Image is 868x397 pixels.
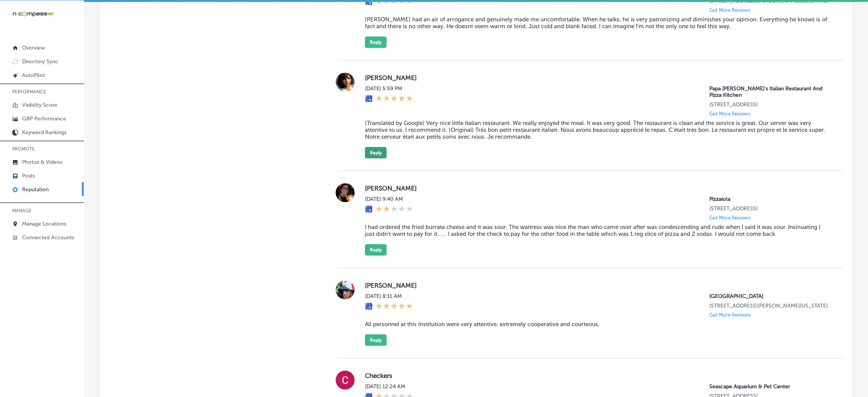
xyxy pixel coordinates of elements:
p: Reputation [22,186,49,193]
button: Reply [365,244,387,256]
label: [DATE] 5:59 PM [365,85,413,92]
p: Photos & Videos [22,159,62,165]
div: 5 Stars [376,95,413,103]
p: Connected Accounts [22,234,74,241]
p: AutoPilot [22,72,45,78]
blockquote: I had ordered the fried burrata cheese and it was sour. The waitress was nice the man who came ov... [365,224,831,237]
blockquote: [PERSON_NAME] had an air of arrogance and genuinely made me uncomfortable. When he talks, he is v... [365,16,831,30]
label: [PERSON_NAME] [365,282,831,289]
p: 3191 Long Beach Rd [709,205,831,212]
p: 6200 N Atlantic Ave [709,101,831,108]
p: Overview [22,45,45,51]
p: Visibility Score [22,102,57,108]
p: Tanglewood Vision Center [709,293,831,299]
p: 2110 West Slaughter Lane #123 [709,303,831,309]
label: [DATE] 8:11 AM [365,293,413,299]
p: Get More Reviews [709,215,750,221]
button: Reply [365,147,387,158]
p: Get More Reviews [709,111,750,117]
label: [DATE] 9:40 AM [365,196,413,202]
p: Pizzaiola [709,196,831,202]
p: Keyword Rankings [22,129,67,136]
p: Directory Sync [22,58,58,65]
blockquote: (Translated by Google) Very nice little Italian restaurant. We really enjoyed the meal. It was ve... [365,120,831,140]
p: Papa Vito's Italian Restaurant And Pizza Kitchen [709,85,831,98]
label: Checkers [365,372,831,379]
label: [PERSON_NAME] [365,184,831,192]
p: GBP Performance [22,115,66,122]
img: 660ab0bf-5cc7-4cb8-ba1c-48b5ae0f18e60NCTV_CLogo_TV_Black_-500x88.png [12,10,54,18]
blockquote: All personnel at this Institution were very attentive, extremely cooperative and courteous. [365,321,831,328]
p: Posts [22,173,35,179]
label: [PERSON_NAME] [365,74,831,82]
div: 2 Stars [376,205,413,214]
p: Get More Reviews [709,7,750,13]
label: [DATE] 12:24 AM [365,383,413,390]
p: Manage Locations [22,221,66,227]
button: Reply [365,37,387,48]
p: Seascape Aquarium & Pet Center [709,383,831,390]
p: Get More Reviews [709,312,750,318]
button: Reply [365,335,387,346]
div: 5 Stars [376,303,413,311]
